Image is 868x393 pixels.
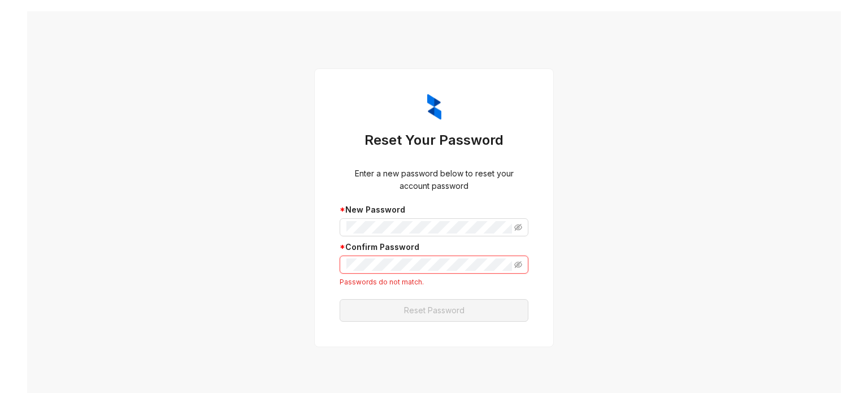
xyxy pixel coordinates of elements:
[514,223,522,231] span: eye-invisible
[514,261,522,269] span: eye-invisible
[340,299,528,322] button: Reset Password
[340,131,528,149] h3: Reset Your Password
[340,241,528,253] div: Confirm Password
[340,277,528,288] div: Passwords do not match.
[340,167,528,192] div: Enter a new password below to reset your account password
[340,204,528,216] div: New Password
[427,94,441,120] img: ZumaIcon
